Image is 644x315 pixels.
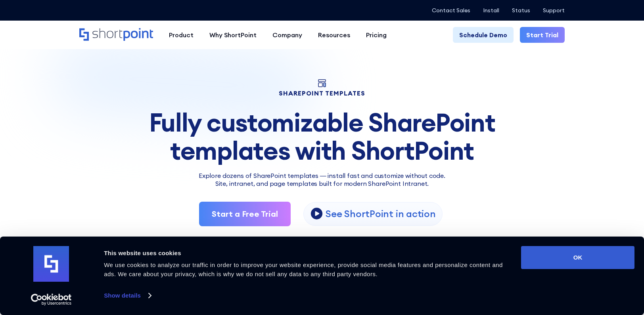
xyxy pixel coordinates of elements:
a: Why ShortPoint [201,27,264,43]
p: See ShortPoint in action [326,208,435,220]
h2: Site, intranet, and page templates built for modern SharePoint Intranet. [79,180,565,187]
span: We use cookies to analyze our traffic in order to improve your website experience, provide social... [104,262,503,277]
a: Install [483,7,499,13]
div: Why ShortPoint [209,30,257,40]
div: This website uses cookies [104,248,503,258]
a: Pricing [358,27,395,43]
a: Product [161,27,201,43]
div: Resources [318,30,350,40]
a: open lightbox [303,202,442,226]
a: Home [79,28,153,42]
a: Support [543,7,565,13]
a: Status [512,7,530,13]
p: Explore dozens of SharePoint templates — install fast and customize without code. [79,171,565,180]
a: Resources [310,27,358,43]
div: Product [169,30,194,40]
a: Usercentrics Cookiebot - opens in a new window [17,294,86,305]
a: Schedule Demo [453,27,514,43]
div: Fully customizable SharePoint templates with ShortPoint [79,109,565,164]
img: logo [33,246,69,282]
h1: SHAREPOINT TEMPLATES [79,90,565,96]
a: Show details [104,290,151,302]
a: Contact Sales [432,7,470,13]
a: Start a Free Trial [199,202,291,226]
a: Company [264,27,310,43]
div: Pricing [366,30,387,40]
a: Start Trial [520,27,565,43]
button: OK [521,246,634,269]
div: Company [272,30,302,40]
